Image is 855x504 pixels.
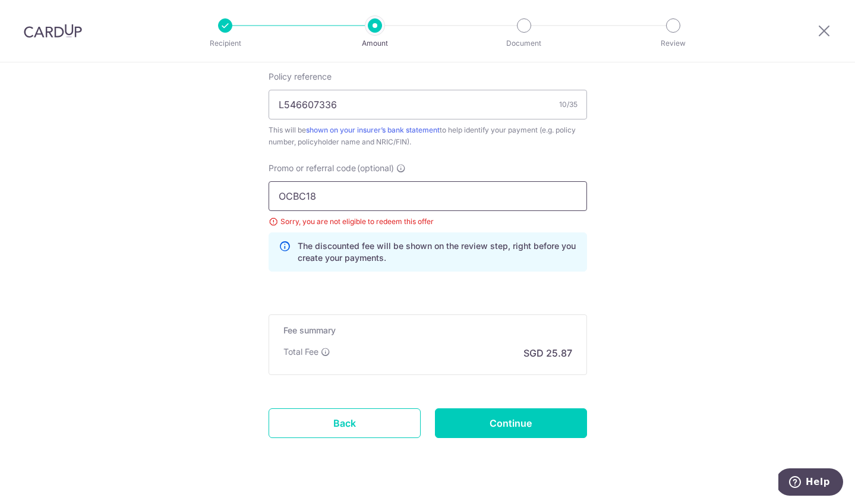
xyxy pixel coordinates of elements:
[269,124,587,148] div: This will be to help identify your payment (e.g. policy number, policyholder name and NRIC/FIN).
[269,71,332,83] label: Policy reference
[559,99,578,111] div: 10/35
[24,24,82,38] img: CardUp
[269,162,356,174] span: Promo or referral code
[357,162,394,174] span: (optional)
[269,216,587,228] div: Sorry, you are not eligible to redeem this offer
[523,346,572,360] p: SGD 25.87
[306,125,440,134] a: shown on your insurer’s bank statement
[629,37,717,49] p: Review
[480,37,568,49] p: Document
[269,408,421,438] a: Back
[283,346,318,358] p: Total Fee
[283,325,572,336] h5: Fee summary
[181,37,269,49] p: Recipient
[778,468,843,498] iframe: Opens a widget where you can find more information
[298,240,577,264] p: The discounted fee will be shown on the review step, right before you create your payments.
[331,37,419,49] p: Amount
[435,408,587,438] input: Continue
